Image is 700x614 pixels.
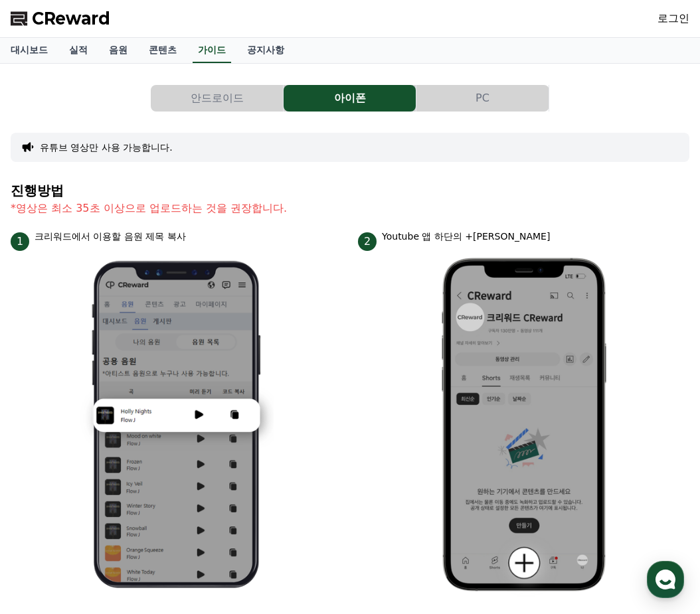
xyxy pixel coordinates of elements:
[171,421,255,454] a: 설정
[11,232,29,251] span: 1
[358,232,377,251] span: 2
[42,441,50,451] span: 홈
[138,38,187,63] a: 콘텐츠
[382,230,550,244] p: Youtube 앱 하단의 +[PERSON_NAME]
[205,441,221,451] span: 설정
[40,141,173,154] button: 유튜브 영상만 사용 가능합니다.
[122,441,137,452] span: 대화
[88,421,171,454] a: 대화
[35,230,186,244] p: 크리워드에서 이용할 음원 제목 복사
[11,8,110,29] a: CReward
[58,38,98,63] a: 실적
[416,85,549,112] a: PC
[151,85,283,112] button: 안드로이드
[4,421,88,454] a: 홈
[193,38,231,63] a: 가이드
[236,38,295,63] a: 공지사항
[32,8,110,29] span: CReward
[11,183,689,198] h4: 진행방법
[284,85,416,112] a: 아이폰
[98,38,138,63] a: 음원
[80,251,274,598] img: 1.png
[427,251,621,598] img: 2.png
[657,11,689,27] a: 로그인
[11,200,689,216] p: *영상은 최소 35초 이상으로 업로드하는 것을 권장합니다.
[284,85,416,112] button: 아이폰
[151,85,284,112] a: 안드로이드
[416,85,549,112] button: PC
